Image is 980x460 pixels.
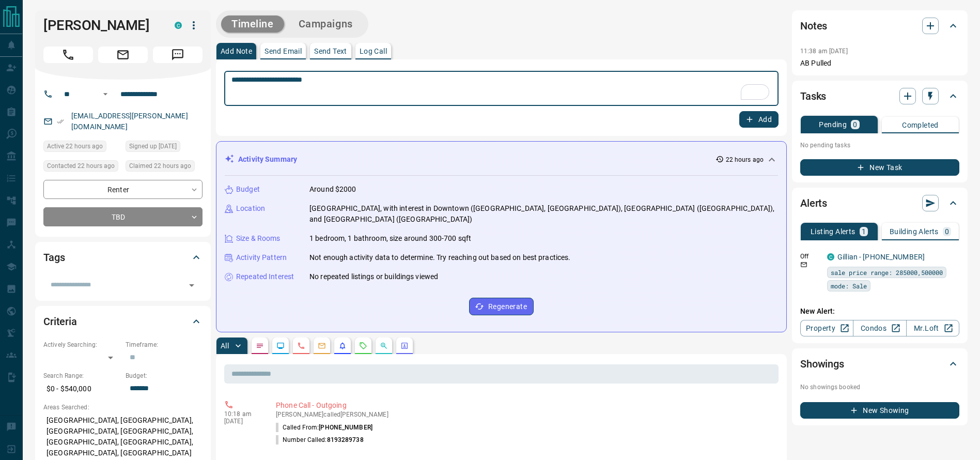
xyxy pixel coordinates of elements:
a: Gillian - [PHONE_NUMBER] [837,253,925,261]
h2: Tasks [800,88,826,104]
p: Off [800,252,821,261]
p: Number Called: [276,435,364,444]
p: No pending tasks [800,137,959,153]
p: Not enough activity data to determine. Try reaching out based on best practices. [309,252,571,263]
p: Listing Alerts [811,228,855,235]
h2: Notes [800,18,827,34]
div: Thu Sep 11 2025 [43,160,120,175]
div: Renter [43,180,203,199]
a: Condos [853,320,906,336]
p: Send Text [314,48,347,55]
p: Phone Call - Outgoing [276,400,774,411]
p: [GEOGRAPHIC_DATA], with interest in Downtown ([GEOGRAPHIC_DATA], [GEOGRAPHIC_DATA]), [GEOGRAPHIC_... [309,203,778,225]
p: Building Alerts [890,228,939,235]
p: Add Note [221,48,252,55]
svg: Listing Alerts [338,342,347,350]
span: Signed up [DATE] [129,141,177,151]
p: AB Pulled [800,58,959,69]
div: Tags [43,245,203,270]
p: Location [236,203,265,214]
div: Thu Mar 22 2018 [126,141,203,155]
button: New Task [800,159,959,176]
p: Called From: [276,423,372,432]
p: No repeated listings or buildings viewed [309,271,438,282]
p: Search Range: [43,371,120,380]
span: Call [43,47,93,63]
textarea: To enrich screen reader interactions, please activate Accessibility in Grammarly extension settings [231,75,771,102]
p: New Alert: [800,306,959,317]
span: sale price range: 285000,500000 [831,267,943,278]
div: Notes [800,13,959,38]
p: 1 [862,228,866,235]
p: 1 bedroom, 1 bathroom, size around 300-700 sqft [309,233,471,244]
svg: Email Verified [57,118,64,125]
p: 10:18 am [224,410,260,418]
div: Thu Sep 11 2025 [126,160,203,175]
svg: Lead Browsing Activity [276,342,285,350]
h2: Alerts [800,195,827,211]
p: 0 [945,228,949,235]
svg: Calls [297,342,305,350]
div: condos.ca [175,22,182,29]
p: Around $2000 [309,184,356,195]
p: $0 - $540,000 [43,380,120,397]
p: 0 [853,121,857,128]
h2: Criteria [43,313,77,330]
p: Pending [819,121,847,128]
span: Message [153,47,203,63]
p: Activity Pattern [236,252,287,263]
p: Actively Searching: [43,340,120,349]
div: Thu Sep 11 2025 [43,141,120,155]
svg: Email [800,261,807,268]
p: Size & Rooms [236,233,281,244]
p: Repeated Interest [236,271,294,282]
p: No showings booked [800,382,959,392]
a: Mr.Loft [906,320,959,336]
p: Timeframe: [126,340,203,349]
svg: Notes [256,342,264,350]
p: Completed [902,121,939,129]
div: Activity Summary22 hours ago [225,150,778,169]
div: TBD [43,207,203,226]
span: 8193289738 [327,436,364,443]
div: Criteria [43,309,203,334]
div: Showings [800,351,959,376]
p: Activity Summary [238,154,297,165]
svg: Emails [318,342,326,350]
p: [PERSON_NAME] called [PERSON_NAME] [276,411,774,418]
p: 11:38 am [DATE] [800,48,848,55]
p: All [221,342,229,349]
span: Contacted 22 hours ago [47,161,115,171]
button: Open [184,278,199,293]
svg: Requests [359,342,367,350]
p: Send Email [265,48,302,55]
h1: [PERSON_NAME] [43,17,159,34]
div: Alerts [800,191,959,216]
div: condos.ca [827,253,834,260]
div: Tasks [800,84,959,109]
button: Timeline [221,16,284,33]
p: Log Call [360,48,387,55]
button: Open [99,88,112,100]
span: Email [98,47,148,63]
span: Active 22 hours ago [47,141,103,151]
button: Add [739,111,779,128]
h2: Tags [43,249,65,266]
p: Budget [236,184,260,195]
span: [PHONE_NUMBER] [319,424,372,431]
svg: Agent Actions [400,342,409,350]
h2: Showings [800,356,844,372]
p: Budget: [126,371,203,380]
p: Areas Searched: [43,403,203,412]
button: Campaigns [288,16,363,33]
p: [DATE] [224,418,260,425]
a: [EMAIL_ADDRESS][PERSON_NAME][DOMAIN_NAME] [71,112,188,131]
p: 22 hours ago [726,155,764,164]
a: Property [800,320,853,336]
button: Regenerate [469,298,534,315]
span: Claimed 22 hours ago [129,161,191,171]
button: New Showing [800,402,959,419]
span: mode: Sale [831,281,867,291]
svg: Opportunities [380,342,388,350]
